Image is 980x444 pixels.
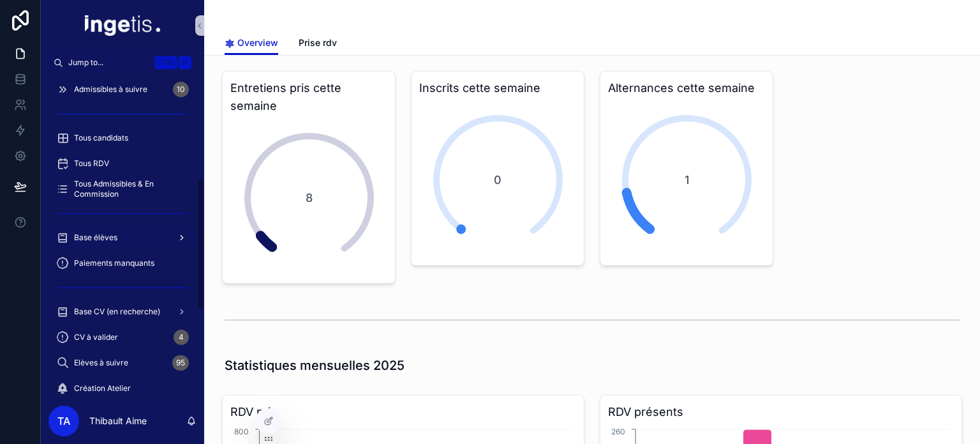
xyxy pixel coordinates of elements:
h3: Entretiens pris cette semaine [230,79,387,115]
span: Elèves à suivre [74,358,128,368]
span: Création Atelier [74,383,131,394]
span: TA [57,413,70,429]
span: Tous Admissibles & En Commission [74,179,184,199]
span: Base élèves [74,233,117,243]
span: Admissibles à suivre [74,84,147,95]
span: Ctrl [154,56,177,69]
a: CV à valider4 [48,326,197,349]
a: Tous RDV [48,152,197,175]
a: Prise rdv [299,31,337,57]
span: Base CV (en recherche) [74,307,160,317]
a: Paiements manquants [48,252,197,275]
h3: RDV pris [230,403,576,421]
div: 10 [173,82,189,97]
span: Tous RDV [74,158,109,169]
div: scrollable content [41,74,204,398]
a: Base élèves [48,226,197,249]
span: Prise rdv [299,36,337,49]
tspan: 260 [611,427,625,436]
span: K [180,57,190,68]
a: Tous Admissibles & En Commission [48,178,197,201]
span: CV à valider [74,332,118,342]
span: 1 [685,171,689,189]
a: Tous candidats [48,126,197,149]
h1: Statistiques mensuelles 2025 [225,356,405,374]
span: Overview [237,36,278,49]
a: Elèves à suivre95 [48,351,197,374]
div: 4 [174,330,189,345]
a: Admissibles à suivre10 [48,78,197,101]
h3: RDV présents [608,403,954,421]
p: Thibault Aime [89,415,147,427]
h3: Inscrits cette semaine [419,79,576,97]
img: App logo [85,15,160,36]
span: 0 [494,171,501,189]
div: 95 [172,355,189,371]
span: Jump to... [68,57,149,68]
a: Overview [225,31,278,56]
button: Jump to...CtrlK [48,51,197,74]
a: Base CV (en recherche) [48,300,197,323]
tspan: 800 [234,427,249,436]
span: 8 [306,189,313,207]
span: Tous candidats [74,133,128,143]
h3: Alternances cette semaine [608,79,765,97]
a: Création Atelier [48,377,197,400]
span: Paiements manquants [74,258,154,268]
